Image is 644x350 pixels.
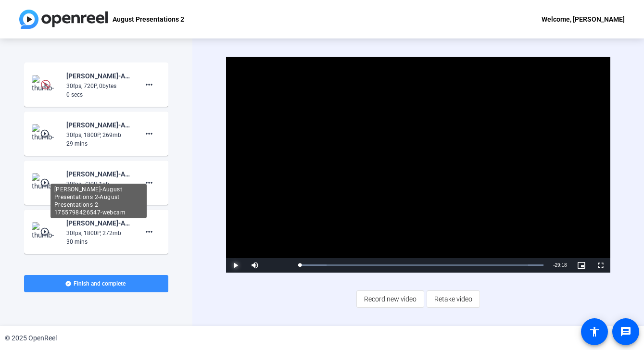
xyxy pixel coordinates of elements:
[226,57,610,273] div: Video Player
[143,177,155,188] mat-icon: more_horiz
[364,290,417,308] span: Record new video
[32,173,60,192] img: thumb-nail
[66,229,131,237] div: 30fps, 1800P, 272mb
[555,262,567,268] span: 29:18
[19,10,108,29] img: OpenReel logo
[24,275,168,292] button: Finish and complete
[66,131,131,139] div: 30fps, 1800P, 269mb
[40,129,51,138] mat-icon: play_circle_outline
[5,333,57,343] div: © 2025 OpenReel
[572,258,591,273] button: Picture-in-Picture
[66,217,131,229] div: [PERSON_NAME]-August Presentations 2-August Presentations 2-1755798426547-screen
[427,290,480,308] button: Retake video
[143,128,155,139] mat-icon: more_horiz
[298,264,543,266] div: Progress Bar
[66,90,131,99] div: 0 secs
[589,326,600,337] mat-icon: accessibility
[226,258,245,273] button: Play
[32,75,60,94] img: thumb-nail
[41,80,51,89] img: Preview is unavailable
[434,290,472,308] span: Retake video
[32,222,60,241] img: thumb-nail
[66,70,131,82] div: [PERSON_NAME]-August Presentations 2-August Presentations 2-1755802868623-webcam
[66,82,131,90] div: 30fps, 720P, 0bytes
[40,227,51,237] mat-icon: play_circle_outline
[66,119,131,131] div: [PERSON_NAME]-August Presentations 2-August Presentations 2-1755802868623-screen
[542,13,625,25] div: Welcome, [PERSON_NAME]
[143,226,155,237] mat-icon: more_horiz
[356,290,424,308] button: Record new video
[74,280,126,287] span: Finish and complete
[66,139,131,148] div: 29 mins
[620,326,631,337] mat-icon: message
[51,184,147,218] div: [PERSON_NAME]-August Presentations 2-August Presentations 2-1755798426547-webcam
[40,178,51,187] mat-icon: play_circle_outline
[553,262,555,268] span: -
[143,79,155,90] mat-icon: more_horiz
[66,168,131,180] div: [PERSON_NAME]-August Presentations 2-August Presentations 2-1755798426547-webcam
[66,237,131,246] div: 30 mins
[591,258,610,273] button: Fullscreen
[113,13,184,25] p: August Presentations 2
[245,258,265,273] button: Mute
[32,124,60,143] img: thumb-nail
